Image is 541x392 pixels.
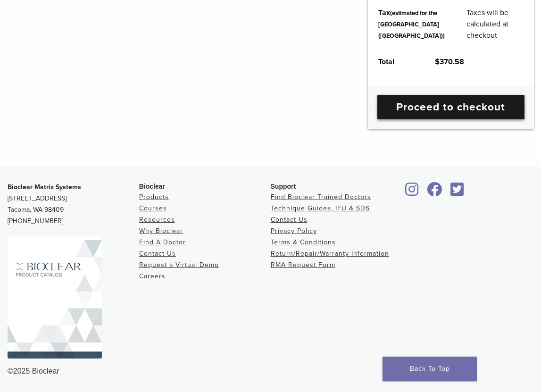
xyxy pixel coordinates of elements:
[8,366,533,377] div: ©2025 Bioclear
[271,204,370,212] a: Technique Guides, IFU & SDS
[139,261,219,269] a: Request a Virtual Demo
[368,49,424,75] th: Total
[139,250,176,258] a: Contact Us
[271,227,317,235] a: Privacy Policy
[139,193,169,201] a: Products
[271,216,308,224] a: Contact Us
[271,250,389,258] a: Return/Repair/Warranty Information
[8,183,81,191] strong: Bioclear Matrix Systems
[271,238,336,246] a: Terms & Conditions
[383,357,477,381] a: Back To Top
[8,182,139,227] p: [STREET_ADDRESS] Tacoma, WA 98409 [PHONE_NUMBER]
[8,236,102,359] img: Bioclear
[271,261,335,269] a: RMA Request Form
[139,272,166,280] a: Careers
[378,9,445,40] small: (estimated for the [GEOGRAPHIC_DATA] ([GEOGRAPHIC_DATA]))
[139,227,183,235] a: Why Bioclear
[424,188,445,197] a: Bioclear
[448,188,467,197] a: Bioclear
[271,183,296,190] span: Support
[139,238,186,246] a: Find A Doctor
[139,183,165,190] span: Bioclear
[402,188,422,197] a: Bioclear
[377,95,524,119] a: Proceed to checkout
[435,57,464,67] bdi: 370.58
[139,216,175,224] a: Resources
[139,204,167,212] a: Courses
[435,57,440,67] span: $
[271,193,371,201] a: Find Bioclear Trained Doctors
